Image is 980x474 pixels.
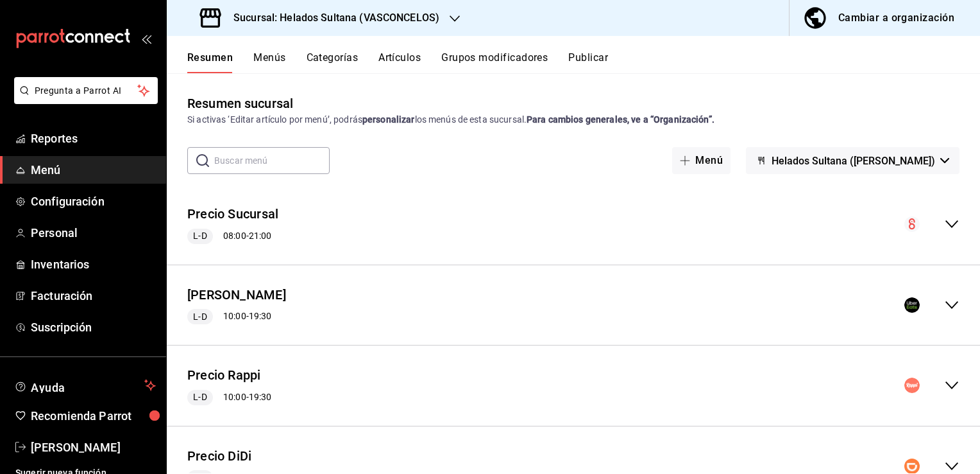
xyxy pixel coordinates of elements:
[772,155,935,167] span: Helados Sultana ([PERSON_NAME])
[672,147,731,174] button: Menú
[14,77,158,104] button: Pregunta a Parrot AI
[838,9,954,27] div: Cambiar a organización
[31,319,156,336] span: Suscripción
[35,84,138,98] span: Pregunta a Parrot AI
[31,407,156,425] span: Recomienda Parrot
[31,224,156,241] span: Personal
[187,447,251,466] button: Precio DiDi
[188,229,212,243] span: L-D
[31,378,139,393] span: Ayuda
[187,51,233,73] button: Resumen
[31,193,156,210] span: Configuración
[223,10,439,26] h3: Sucursal: Helados Sultana (VASCONCELOS)
[253,51,285,73] button: Menús
[31,287,156,304] span: Facturación
[167,276,980,335] div: collapse-menu-row
[9,93,158,107] a: Pregunta a Parrot AI
[31,256,156,273] span: Inventarios
[362,114,415,125] strong: personalizar
[187,366,261,385] button: Precio Rappi
[167,356,980,416] div: collapse-menu-row
[167,195,980,254] div: collapse-menu-row
[187,286,286,304] button: [PERSON_NAME]
[441,51,548,73] button: Grupos modificadores
[31,130,156,147] span: Reportes
[214,148,330,173] input: Buscar menú
[187,309,286,324] div: 10:00 - 19:30
[187,390,271,405] div: 10:00 - 19:30
[746,147,959,174] button: Helados Sultana ([PERSON_NAME])
[188,391,212,404] span: L-D
[187,94,293,113] div: Resumen sucursal
[187,113,959,127] div: Si activas ‘Editar artículo por menú’, podrás los menús de esta sucursal.
[187,51,980,73] div: navigation tabs
[527,114,714,125] strong: Para cambios generales, ve a “Organización”.
[31,161,156,179] span: Menú
[378,51,421,73] button: Artículos
[187,229,278,244] div: 08:00 - 21:00
[31,439,156,456] span: [PERSON_NAME]
[188,310,212,324] span: L-D
[141,33,151,44] button: open_drawer_menu
[187,205,278,224] button: Precio Sucursal
[307,51,359,73] button: Categorías
[568,51,608,73] button: Publicar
